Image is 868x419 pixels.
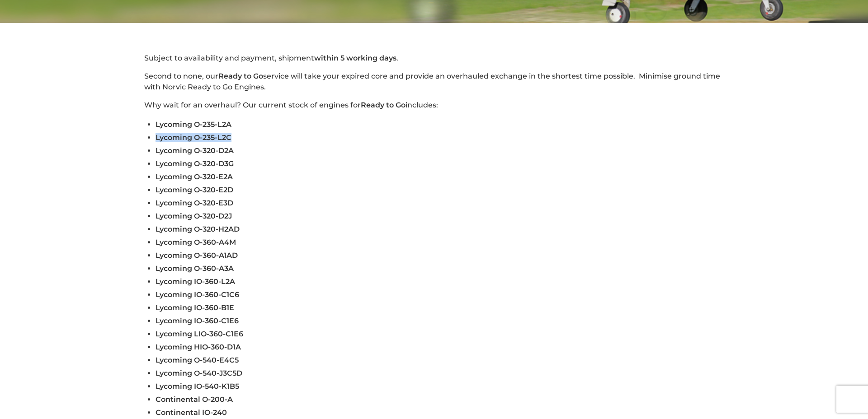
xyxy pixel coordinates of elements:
[156,408,227,417] span: Continental IO-240
[156,395,233,404] span: Continental O-200-A
[144,53,724,64] p: Subject to availability and payment, shipment .
[156,277,235,286] span: Lycoming IO-360-L2A
[156,172,233,181] span: Lycoming O-320-E2A
[144,71,724,93] p: Second to none, our service will take your expired core and provide an overhauled exchange in the...
[156,146,234,155] span: Lycoming O-320-D2A
[156,264,234,273] span: Lycoming O-360-A3A
[156,382,239,391] span: Lycoming IO-540-K1B5
[156,330,243,338] span: Lycoming LIO-360-C1E6
[156,343,241,351] span: Lycoming HIO-360-D1A
[156,212,232,220] span: Lycoming O-320-D2J
[156,238,236,247] span: Lycoming O-360-A4M
[156,303,234,312] span: Lycoming IO-360-B1E
[156,290,239,299] span: Lycoming IO-360-C1C6
[218,72,263,80] strong: Ready to Go
[361,101,406,109] strong: Ready to Go
[156,356,239,364] span: Lycoming O-540-E4C5
[156,199,233,207] span: Lycoming O-320-E3D
[156,369,242,377] span: Lycoming O-540-J3C5D
[314,54,396,62] strong: within 5 working days
[156,133,231,142] span: Lycoming O-235-L2C
[156,159,234,168] span: Lycoming O-320-D3G
[156,120,231,129] span: Lycoming O-235-L2A
[156,225,240,233] span: Lycoming O-320-H2AD
[156,251,238,260] span: Lycoming O-360-A1AD
[156,186,233,194] span: Lycoming O-320-E2D
[144,100,724,111] p: Why wait for an overhaul? Our current stock of engines for includes:
[156,317,239,325] span: Lycoming IO-360-C1E6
